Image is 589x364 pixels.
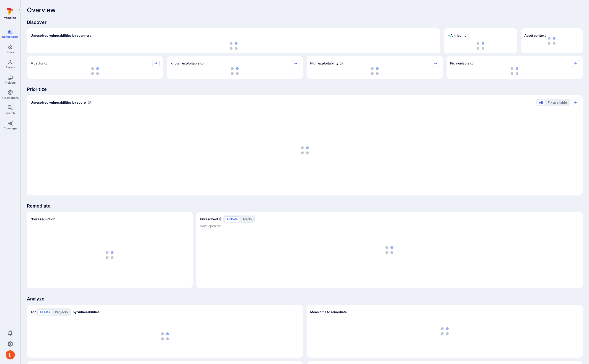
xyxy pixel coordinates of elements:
img: Loading... [161,332,169,340]
div: loading spinner [450,67,579,75]
button: Expand navigation menu [17,7,23,13]
svg: Risk score >=40 , missed SLA [44,62,48,65]
div: loading spinner [448,42,513,50]
span: Fix available [450,61,469,66]
img: Loading... [230,42,238,50]
button: Projects [53,309,70,315]
div: Mean time to remediate [307,305,583,358]
svg: Vulnerabilities with fix available [470,62,474,65]
h2: Top by vulnerabilities [31,308,100,316]
span: Projects [5,81,16,84]
span: Asset context [524,33,546,38]
span: Remediate [27,203,583,209]
img: Loading... [511,67,518,75]
div: loading spinner [31,109,579,192]
img: Loading... [301,146,309,154]
div: loading spinner [31,318,299,354]
div: Fix available [447,56,583,79]
div: Known exploitable [167,56,303,79]
button: alerts [240,216,254,222]
span: Must fix [31,61,43,66]
button: All [537,100,545,105]
span: Discover [27,19,583,26]
span: Search [5,111,15,115]
span: Automations [2,96,19,100]
h2: Unresolved vulnerabilities by scanners [31,33,91,38]
img: Loading... [231,67,239,75]
h2: AI triaging [448,33,467,38]
span: Mean time to remediate [310,310,347,314]
span: Coverage [4,127,17,130]
img: Loading... [106,251,114,259]
svg: EPSS score ≥ 0.7 [339,62,343,65]
img: Loading... [371,67,379,75]
svg: Confirmed exploitable by KEV [200,62,204,65]
span: Dashboards [2,35,18,38]
span: Known exploitable [170,61,199,66]
span: High exploitability [310,61,338,66]
span: Risks [7,50,14,54]
span: Assets [5,66,15,69]
button: Assets [37,309,52,315]
span: Overview [27,6,56,14]
div: loading spinner [170,67,300,75]
button: tickets [224,216,240,222]
div: High exploitability [307,56,443,79]
div: loading spinner [31,67,160,75]
div: Lukas Šalkauskas [6,350,15,359]
i: Expand navigation menu [18,8,21,12]
div: Must fix [27,56,163,79]
div: loading spinner [310,67,439,75]
img: Loading... [477,42,484,50]
span: Analyze [27,296,583,302]
div: loading spinner [31,226,189,285]
span: Prioritize [27,86,583,92]
div: Number of vulnerabilities in status 'Open' 'Triaged' and 'In process' grouped by score [88,100,91,105]
span: Days open for [200,224,579,228]
h2: Unresolved [200,217,218,221]
button: Fix available [546,100,569,105]
img: Loading... [91,67,99,75]
div: loading spinner [31,42,437,50]
span: Unresolved vulnerabilities by score [31,100,86,105]
img: ACg8ocL1zoaGYHINvVelaXD2wTMKGlaFbOiGNlSQVKsddkbQKplo=s96-c [6,350,15,359]
span: Noise reduction [31,217,55,221]
span: Number of unresolved items by priority and days open [219,217,222,221]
